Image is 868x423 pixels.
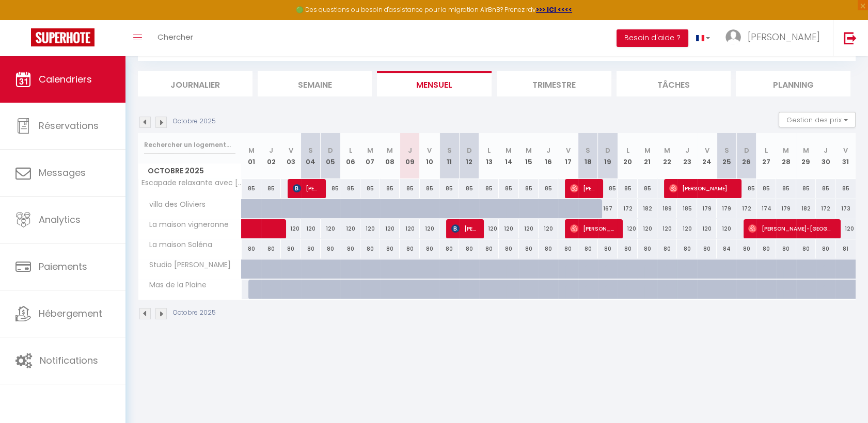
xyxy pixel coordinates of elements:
[618,179,637,198] div: 85
[748,219,833,238] span: [PERSON_NAME]-[GEOGRAPHIC_DATA]
[657,219,677,238] div: 120
[586,145,590,155] abbr: S
[605,145,610,155] abbr: D
[459,239,479,258] div: 80
[765,145,768,155] abbr: L
[39,307,102,320] span: Hébergement
[638,219,657,238] div: 120
[803,145,809,155] abbr: M
[293,178,319,198] span: [PERSON_NAME]
[451,219,478,238] span: [PERSON_NAME]
[835,219,856,238] div: 120
[796,133,816,179] th: 29
[844,31,857,44] img: logout
[427,145,432,155] abbr: V
[835,199,856,218] div: 173
[519,219,539,238] div: 120
[704,145,709,155] abbr: V
[497,71,611,96] li: Trimestre
[340,179,360,198] div: 85
[657,133,677,179] th: 22
[261,179,281,198] div: 85
[140,259,233,271] span: Studio [PERSON_NAME]
[258,71,372,96] li: Semaine
[724,145,729,155] abbr: S
[360,219,380,238] div: 120
[539,133,558,179] th: 16
[408,145,412,155] abbr: J
[400,219,419,238] div: 120
[598,199,618,218] div: 167
[289,145,293,155] abbr: V
[638,199,657,218] div: 182
[843,145,848,155] abbr: V
[499,219,518,238] div: 120
[261,239,281,258] div: 80
[796,199,816,218] div: 182
[816,179,835,198] div: 85
[479,219,499,238] div: 120
[697,239,717,258] div: 80
[321,239,340,258] div: 80
[776,199,796,218] div: 179
[539,219,558,238] div: 120
[558,239,578,258] div: 80
[269,145,273,155] abbr: J
[248,145,255,155] abbr: M
[400,179,419,198] div: 85
[31,28,94,46] img: Super Booking
[776,179,796,198] div: 85
[835,133,856,179] th: 31
[736,239,756,258] div: 80
[301,219,321,238] div: 120
[499,239,518,258] div: 80
[598,133,618,179] th: 19
[697,133,717,179] th: 24
[328,145,333,155] abbr: D
[39,260,87,273] span: Paiements
[626,145,629,155] abbr: L
[717,239,736,258] div: 84
[570,219,616,238] span: [PERSON_NAME]
[657,239,677,258] div: 80
[506,145,512,155] abbr: M
[756,239,776,258] div: 80
[173,308,216,318] p: Octobre 2025
[281,133,301,179] th: 03
[380,179,400,198] div: 85
[618,133,637,179] th: 20
[717,219,736,238] div: 120
[140,219,231,231] span: La maison vigneronne
[39,166,86,179] span: Messages
[467,145,472,155] abbr: D
[776,133,796,179] th: 28
[578,133,598,179] th: 18
[638,239,657,258] div: 80
[748,30,820,43] span: [PERSON_NAME]
[140,239,215,251] span: La maison Soléna
[617,29,688,47] button: Besoin d'aide ?
[539,239,558,258] div: 80
[796,239,816,258] div: 80
[242,179,261,198] div: 85
[479,133,499,179] th: 13
[598,239,618,258] div: 80
[487,145,491,155] abbr: L
[144,136,235,154] input: Rechercher un logement...
[157,31,193,42] span: Chercher
[816,133,835,179] th: 30
[380,219,400,238] div: 120
[447,145,452,155] abbr: S
[499,179,518,198] div: 85
[618,239,637,258] div: 80
[697,219,717,238] div: 120
[816,199,835,218] div: 172
[420,179,439,198] div: 85
[824,145,828,155] abbr: J
[736,71,850,96] li: Planning
[138,71,252,96] li: Journalier
[340,239,360,258] div: 80
[479,239,499,258] div: 80
[242,239,261,258] div: 80
[340,219,360,238] div: 120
